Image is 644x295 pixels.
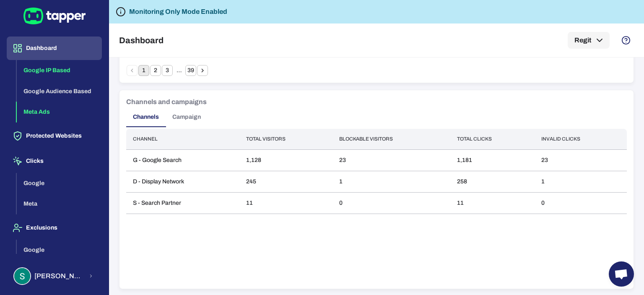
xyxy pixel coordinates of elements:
button: page 1 [138,65,149,76]
button: Exclusions [7,216,102,240]
td: 1 [535,171,627,192]
button: Go to page 2 [150,65,161,76]
img: Stuart Parkin [14,268,30,284]
td: 258 [450,171,535,192]
button: Go to next page [197,65,208,76]
h6: Channels and campaigns [126,97,207,107]
th: Channel [126,129,239,149]
h5: Dashboard [119,35,164,45]
button: Protected Websites [7,124,102,148]
button: Google Audience Based [17,81,102,102]
nav: pagination navigation [126,65,208,76]
button: Meta [17,193,102,214]
button: Channels [126,107,166,127]
a: Exclusions [7,224,102,231]
td: 23 [535,149,627,171]
button: Google [17,173,102,194]
td: G - Google Search [126,149,239,171]
a: Dashboard [7,44,102,51]
button: Clicks [7,149,102,173]
button: Go to page 3 [162,65,173,76]
button: Dashboard [7,37,102,60]
button: Stuart Parkin[PERSON_NAME] [PERSON_NAME] [7,264,102,288]
button: Google [17,240,102,261]
a: Google Audience Based [17,87,102,94]
th: Blockable visitors [332,129,450,149]
a: Meta [17,200,102,207]
td: 1,181 [450,149,535,171]
th: Total clicks [450,129,535,149]
div: Open chat [609,261,634,287]
td: S - Search Partner [126,192,239,214]
td: 11 [450,192,535,214]
th: Total visitors [239,129,332,149]
td: 1,128 [239,149,332,171]
button: Go to page 39 [185,65,196,76]
td: 245 [239,171,332,192]
div: … [174,67,184,74]
th: Invalid clicks [535,129,627,149]
h6: Monitoring Only Mode Enabled [129,7,227,17]
td: 23 [332,149,450,171]
td: 0 [535,192,627,214]
button: Regit [568,32,610,49]
td: 11 [239,192,332,214]
a: Google IP Based [17,66,102,73]
td: 1 [332,171,450,192]
a: Clicks [7,157,102,164]
svg: Tapper is not blocking any fraudulent activity for this domain [116,7,126,17]
a: Google [17,179,102,186]
button: Campaign [166,107,208,127]
td: D - Display Network [126,171,239,192]
a: Protected Websites [7,132,102,139]
a: Meta Ads [17,108,102,115]
a: Google [17,245,102,253]
td: 0 [332,192,450,214]
button: Meta Ads [17,102,102,123]
button: Google IP Based [17,60,102,81]
span: [PERSON_NAME] [PERSON_NAME] [34,272,83,280]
